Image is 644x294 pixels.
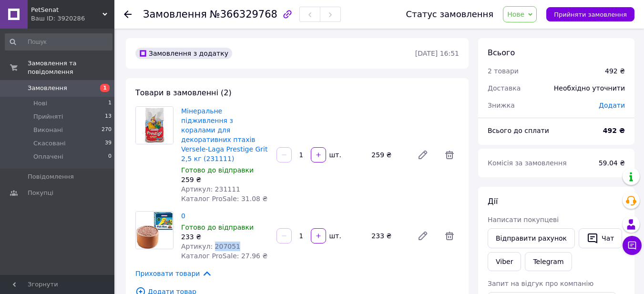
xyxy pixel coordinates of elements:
[554,11,627,18] span: Прийняти замовлення
[181,175,269,184] div: 259 ₴
[599,101,625,109] span: Додати
[440,145,459,164] span: Видалити
[31,14,114,23] div: Ваш ID: 3920286
[488,280,593,287] span: Запит на відгук про компанію
[327,150,342,160] div: шт.
[406,10,494,19] div: Статус замовлення
[102,126,112,134] span: 270
[31,6,102,14] span: PetSenat
[488,101,515,109] span: Знижка
[413,145,432,164] a: Редагувати
[327,231,342,241] div: шт.
[135,268,212,279] span: Приховати товари
[105,112,112,121] span: 13
[488,48,515,57] span: Всього
[181,107,267,162] a: Мінеральне підживлення з коралами для декоративних птахів Versele-Laga Prestige Grit 2,5 кг (231111)
[33,112,63,121] span: Прийняті
[33,139,66,148] span: Скасовані
[488,216,559,223] span: Написати покупцеві
[181,232,269,242] div: 233 ₴
[33,99,47,108] span: Нові
[100,84,110,92] span: 1
[108,152,112,161] span: 0
[136,107,173,144] img: Мінеральне підживлення з коралами для декоративних птахів Versele-Laga Prestige Grit 2,5 кг (231111)
[181,223,254,231] span: Готово до відправки
[181,166,254,174] span: Готово до відправки
[28,59,114,76] span: Замовлення та повідомлення
[28,84,67,92] span: Замовлення
[413,226,432,245] a: Редагувати
[181,185,240,193] span: Артикул: 231111
[181,212,185,220] a: 0
[28,172,74,181] span: Повідомлення
[135,88,232,97] span: Товари в замовленні (2)
[136,212,173,249] img: 0
[548,78,631,99] div: Необхідно уточнити
[605,66,625,76] div: 492 ₴
[488,67,519,75] span: 2 товари
[368,148,409,162] div: 259 ₴
[5,33,112,51] input: Пошук
[488,127,549,134] span: Всього до сплати
[488,159,567,167] span: Комісія за замовлення
[415,50,459,57] time: [DATE] 16:51
[623,236,642,255] button: Чат з покупцем
[488,252,521,271] a: Viber
[108,99,112,108] span: 1
[143,9,207,20] span: Замовлення
[488,197,498,206] span: Дії
[28,189,53,197] span: Покупці
[135,48,232,59] div: Замовлення з додатку
[525,252,572,271] a: Telegram
[105,139,112,148] span: 39
[488,228,575,248] button: Відправити рахунок
[181,195,267,203] span: Каталог ProSale: 31.08 ₴
[33,152,63,161] span: Оплачені
[599,159,625,167] span: 59.04 ₴
[368,229,409,243] div: 233 ₴
[181,252,267,260] span: Каталог ProSale: 27.96 ₴
[440,226,459,245] span: Видалити
[488,84,521,92] span: Доставка
[603,127,625,134] b: 492 ₴
[181,243,240,250] span: Артикул: 207051
[210,9,277,20] span: №366329768
[33,126,63,134] span: Виконані
[124,10,132,19] div: Повернутися назад
[579,228,622,248] button: Чат
[507,10,524,18] span: Нове
[546,7,634,21] button: Прийняти замовлення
